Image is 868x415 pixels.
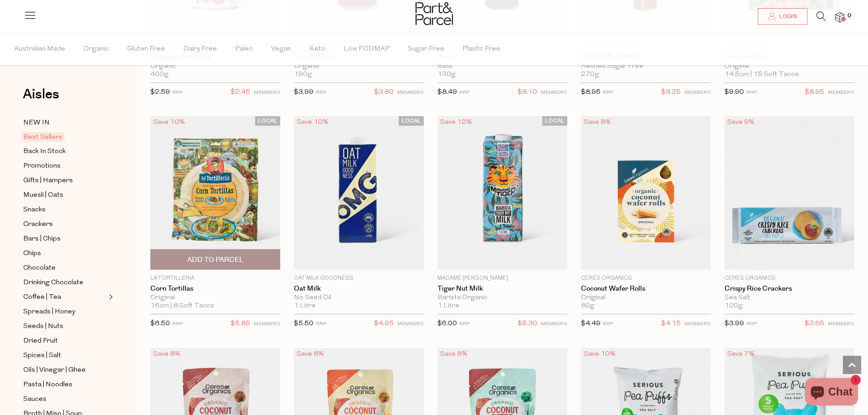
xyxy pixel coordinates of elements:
span: LOCAL [255,116,280,126]
a: Snacks [23,204,106,215]
span: $8.25 [661,87,681,98]
div: Save 8% [581,116,614,128]
a: Corn Tortillas [150,285,280,293]
div: Save 8% [150,348,183,360]
span: Seeds | Nuts [23,321,63,332]
span: $6.50 [150,320,170,327]
small: MEMBERS [254,322,280,327]
a: Crackers [23,219,106,230]
img: Crispy Rice Crackers [724,116,854,269]
a: Login [758,8,807,25]
span: $8.95 [805,87,824,98]
a: 0 [835,12,844,22]
small: MEMBERS [828,90,854,95]
span: $8.95 [581,89,601,96]
span: $4.49 [581,320,601,327]
a: Tiger Nut Milk [437,285,567,293]
span: Keto [309,33,325,65]
span: $3.99 [294,89,313,96]
p: La Tortilleria [150,274,280,282]
span: 270g [581,71,599,79]
small: MEMBERS [397,90,424,95]
span: Gifts | Hampers [23,175,73,186]
span: Low FODMAP [344,33,390,65]
span: Paleo [235,33,253,65]
a: Spreads | Honey [23,306,106,318]
span: 100g [724,302,743,310]
a: Coffee | Tea [23,292,106,303]
div: Original [150,294,280,302]
div: No Seed Oil [294,294,424,302]
div: Save 10% [294,116,331,128]
div: Original [724,62,854,71]
span: Sauces [23,394,46,405]
img: Part&Parcel [416,2,453,25]
p: Oat Milk Goodness [294,274,424,282]
span: Login [777,13,797,20]
a: Sauces [23,394,106,405]
div: Sea Salt [724,294,854,302]
span: $5.85 [231,318,250,330]
span: 1 Litre [437,302,459,310]
div: Save 9% [724,116,757,128]
small: MEMBERS [684,90,711,95]
a: Pasta | Noodles [23,379,106,390]
div: Save 12% [437,116,475,128]
small: RRP [316,322,326,327]
span: 190g [294,71,312,79]
span: 400g [150,71,169,79]
span: $5.50 [294,320,313,327]
span: $2.59 [150,89,170,96]
span: Organic [83,33,109,65]
img: Oat Milk [294,116,424,269]
a: Spices | Salt [23,350,106,361]
span: $2.45 [231,87,250,98]
button: Add To Parcel [150,249,280,270]
p: Madame [PERSON_NAME] [437,274,567,282]
small: MEMBERS [828,322,854,327]
span: Crackers [23,219,53,230]
small: RRP [603,322,613,327]
small: RRP [746,322,757,327]
div: Save 8% [437,348,470,360]
div: Organic [294,62,424,71]
a: Chips [23,248,106,259]
span: Australian Made [14,33,65,65]
span: 1 Litre [294,302,316,310]
span: Sugar Free [408,33,444,65]
span: Spices | Salt [23,350,61,361]
small: RRP [603,90,613,95]
span: Muesli | Oats [23,190,63,201]
a: Chocolate [23,262,106,274]
a: Crispy Rice Crackers [724,285,854,293]
span: Chips [23,248,41,259]
span: LOCAL [399,116,424,126]
span: NEW IN [23,118,50,128]
span: Dried Fruit [23,336,58,347]
a: Aisles [23,87,59,110]
span: $4.95 [374,318,394,330]
div: Refined Sugar Free [581,62,711,71]
div: Save 7% [724,348,757,360]
a: Promotions [23,160,106,172]
span: $9.90 [724,89,744,96]
span: Gluten Free [127,33,165,65]
span: Snacks [23,205,46,215]
span: 130g [437,71,456,79]
a: Gifts | Hampers [23,175,106,186]
span: $5.30 [518,318,537,330]
div: Barista Organic [437,294,567,302]
span: $8.10 [518,87,537,98]
p: Ceres Organics [724,274,854,282]
span: $4.15 [661,318,681,330]
a: Best Sellers [23,132,106,143]
div: Save 8% [294,348,327,360]
span: Dairy Free [183,33,217,65]
span: $3.99 [724,320,744,327]
a: Back In Stock [23,146,106,157]
div: Original [581,294,711,302]
span: Aisles [23,84,59,104]
span: Best Sellers [21,132,65,142]
a: Drinking Chocolate [23,277,106,288]
small: RRP [172,322,183,327]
